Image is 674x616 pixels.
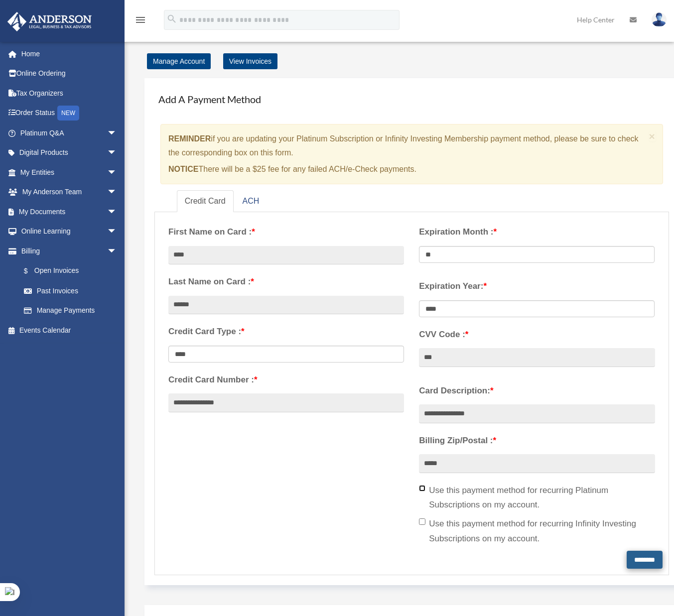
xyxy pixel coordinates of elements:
[7,44,132,64] a: Home
[7,143,132,163] a: Digital Productsarrow_drop_down
[7,182,132,202] a: My Anderson Teamarrow_drop_down
[168,372,404,387] label: Credit Card Number :
[135,17,146,26] a: menu
[135,14,146,26] i: menu
[649,131,656,141] button: Close
[29,265,34,277] span: $
[14,261,132,281] a: $Open Invoices
[4,12,95,31] img: Anderson Advisors Platinum Portal
[419,516,655,546] label: Use this payment method for recurring Infinity Investing Subscriptions on my account.
[419,433,655,448] label: Billing Zip/Postal :
[168,165,198,173] strong: NOTICE
[107,202,127,222] span: arrow_drop_down
[160,124,663,184] div: if you are updating your Platinum Subscription or Infinity Investing Membership payment method, p...
[223,53,277,69] a: View Invoices
[419,279,655,294] label: Expiration Year:
[14,301,127,321] a: Manage Payments
[107,241,127,261] span: arrow_drop_down
[649,130,656,142] span: ×
[7,222,132,242] a: Online Learningarrow_drop_down
[652,12,667,27] img: User Pic
[7,162,132,182] a: My Entitiesarrow_drop_down
[168,134,211,143] strong: REMINDER
[57,106,79,121] div: NEW
[419,383,655,398] label: Card Description:
[147,53,211,69] a: Manage Account
[177,190,234,213] a: Credit Card
[7,241,132,261] a: Billingarrow_drop_down
[419,483,655,513] label: Use this payment method for recurring Platinum Subscriptions on my account.
[7,103,132,123] a: Order StatusNEW
[235,190,268,213] a: ACH
[168,225,404,240] label: First Name on Card :
[168,274,404,289] label: Last Name on Card :
[107,182,127,203] span: arrow_drop_down
[107,162,127,183] span: arrow_drop_down
[7,83,132,103] a: Tax Organizers
[7,320,132,340] a: Events Calendar
[154,88,669,110] h4: Add A Payment Method
[7,64,132,84] a: Online Ordering
[14,281,132,301] a: Past Invoices
[7,202,132,222] a: My Documentsarrow_drop_down
[107,123,127,143] span: arrow_drop_down
[168,324,404,339] label: Credit Card Type :
[166,13,177,24] i: search
[168,162,645,176] p: There will be a $25 fee for any failed ACH/e-Check payments.
[419,485,425,492] input: Use this payment method for recurring Platinum Subscriptions on my account.
[107,143,127,163] span: arrow_drop_down
[107,222,127,242] span: arrow_drop_down
[419,225,655,240] label: Expiration Month :
[419,327,655,342] label: CVV Code :
[7,123,132,143] a: Platinum Q&Aarrow_drop_down
[419,518,425,525] input: Use this payment method for recurring Infinity Investing Subscriptions on my account.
